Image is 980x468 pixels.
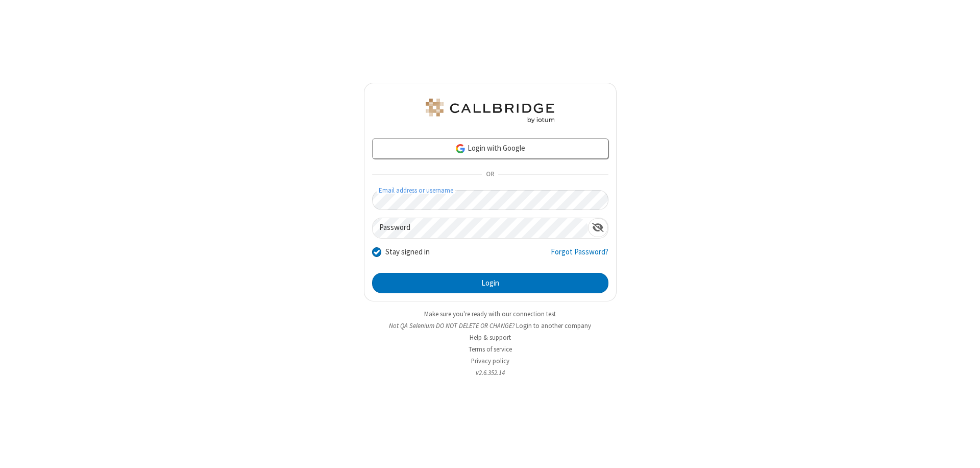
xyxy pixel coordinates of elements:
input: Email address or username [372,190,608,210]
a: Help & support [470,333,511,342]
span: OR [482,168,498,182]
a: Privacy policy [471,357,509,365]
li: v2.6.352.14 [364,368,617,378]
label: Stay signed in [385,246,430,258]
li: Not QA Selenium DO NOT DELETE OR CHANGE? [364,321,617,331]
img: QA Selenium DO NOT DELETE OR CHANGE [424,99,556,123]
a: Forgot Password? [551,246,608,266]
button: Login [372,273,608,293]
a: Make sure you're ready with our connection test [424,310,556,318]
div: Show password [588,218,608,237]
a: Login with Google [372,138,608,159]
a: Terms of service [469,345,512,354]
img: google-icon.png [455,143,466,154]
input: Password [373,218,588,238]
button: Login to another company [516,321,591,331]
